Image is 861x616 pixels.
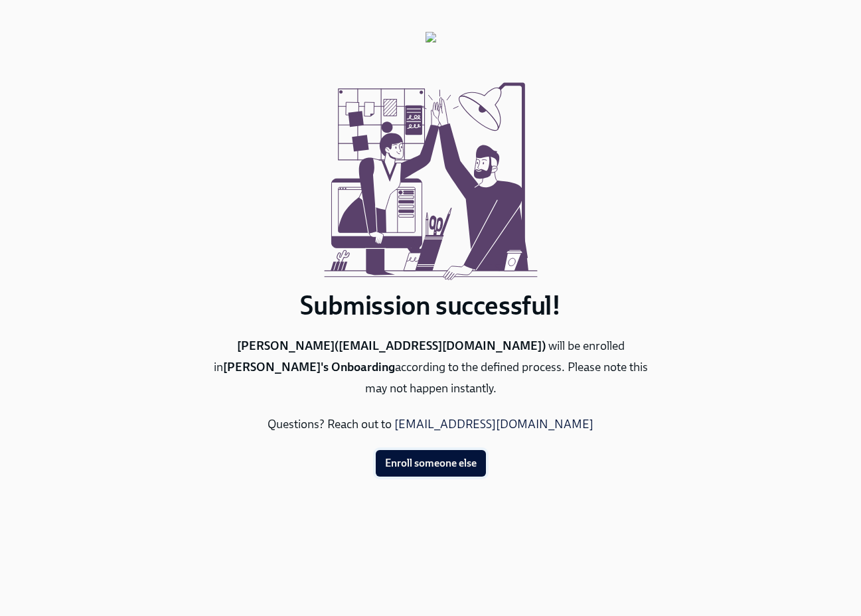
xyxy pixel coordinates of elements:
b: [PERSON_NAME] ( [EMAIL_ADDRESS][DOMAIN_NAME] ) [237,339,548,353]
a: [EMAIL_ADDRESS][DOMAIN_NAME] [394,417,593,431]
p: will be enrolled in according to the defined process. Please note this may not happen instantly. [205,336,657,400]
span: Enroll someone else [385,457,477,470]
b: [PERSON_NAME]'s Onboarding [223,360,395,374]
button: Enroll someone else [376,450,486,477]
h1: Submission successful! [205,289,657,321]
img: submission-successful.svg [318,64,544,289]
img: org-logos%2F89UVGTsy6.png [426,32,436,64]
p: Questions? Reach out to [205,414,657,435]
